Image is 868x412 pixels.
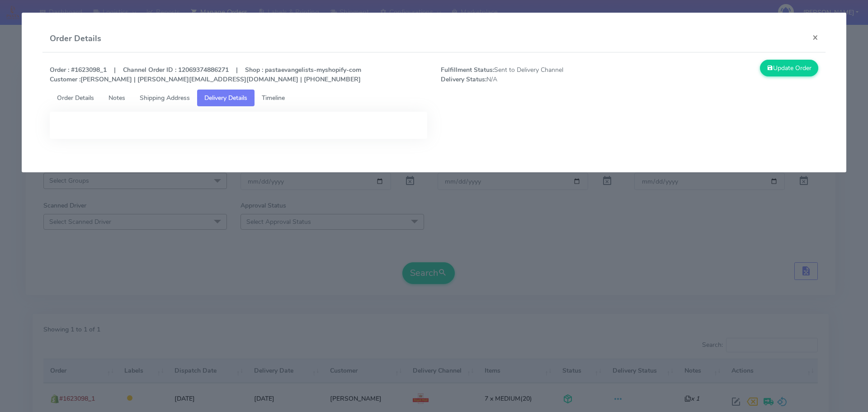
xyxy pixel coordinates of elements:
[760,60,819,76] button: Update Order
[441,66,494,74] strong: Fulfillment Status:
[50,66,361,84] strong: Order : #1623098_1 | Channel Order ID : 12069374886271 | Shop : pastaevangelists-myshopify-com [P...
[50,75,80,84] strong: Customer :
[441,75,486,84] strong: Delivery Status:
[50,33,101,45] h4: Order Details
[140,94,190,102] span: Shipping Address
[50,90,819,106] ul: Tabs
[262,94,285,102] span: Timeline
[204,94,247,102] span: Delivery Details
[805,25,826,49] button: Close
[57,94,94,102] span: Order Details
[434,65,630,84] span: Sent to Delivery Channel N/A
[108,94,125,102] span: Notes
